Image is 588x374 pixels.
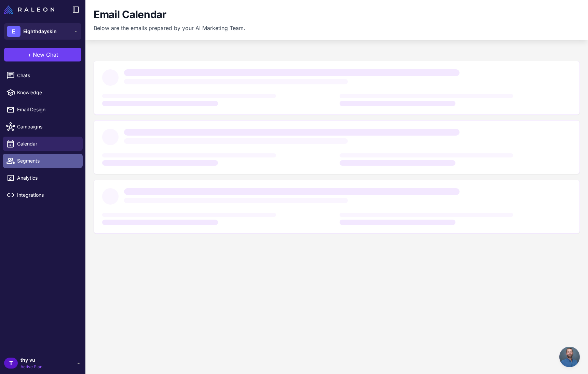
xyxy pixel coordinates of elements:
span: Active Plan [20,364,42,370]
span: Campaigns [17,123,77,130]
span: Calendar [17,140,77,148]
button: +New Chat [4,48,81,61]
a: Integrations [3,188,83,202]
span: + [28,51,31,59]
span: Analytics [17,174,77,182]
a: Email Design [3,102,83,117]
a: Analytics [3,171,83,185]
span: Integrations [17,191,77,199]
img: Raleon Logo [4,5,54,14]
button: EEighthdayskin [4,23,81,40]
a: Chats [3,68,83,83]
div: T [4,358,18,369]
span: Chats [17,72,77,79]
h1: Email Calendar [94,8,166,21]
a: Raleon Logo [4,5,57,14]
span: Eighthdayskin [23,28,57,35]
div: E [7,26,20,37]
a: Calendar [3,137,83,151]
span: thy vu [20,356,42,364]
div: Open chat [559,347,580,367]
span: Segments [17,157,77,165]
span: Knowledge [17,89,77,96]
span: Email Design [17,106,77,113]
span: New Chat [33,51,58,59]
a: Campaigns [3,120,83,134]
a: Segments [3,154,83,168]
p: Below are the emails prepared by your AI Marketing Team. [94,24,245,32]
a: Knowledge [3,85,83,100]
